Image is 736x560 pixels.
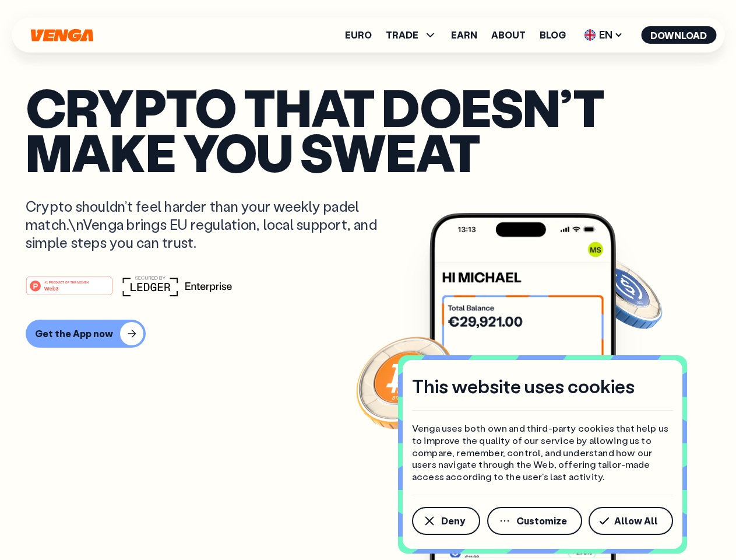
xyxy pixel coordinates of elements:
button: Get the App now [26,320,146,348]
button: Download [641,26,716,44]
a: About [491,30,526,40]
p: Crypto that doesn’t make you sweat [26,85,710,174]
tspan: Web3 [44,285,59,291]
a: Get the App now [26,320,710,348]
button: Deny [412,507,480,535]
span: TRADE [386,30,418,40]
tspan: #1 PRODUCT OF THE MONTH [44,280,89,283]
span: Deny [441,516,465,526]
span: EN [580,26,627,44]
div: Get the App now [35,328,113,339]
p: Venga uses both own and third-party cookies that help us to improve the quality of our service by... [412,422,673,483]
img: flag-uk [584,29,596,41]
img: USDC coin [581,251,665,335]
a: #1 PRODUCT OF THE MONTHWeb3 [26,283,113,298]
a: Euro [345,30,372,40]
a: Blog [540,30,566,40]
p: Crypto shouldn’t feel harder than your weekly padel match.\nVenga brings EU regulation, local sup... [26,197,394,252]
svg: Home [29,29,94,42]
button: Customize [487,507,582,535]
a: Earn [451,30,477,40]
h4: This website uses cookies [412,374,635,398]
img: Bitcoin [354,330,459,435]
span: Allow All [614,516,658,526]
span: Customize [516,516,567,526]
span: TRADE [386,28,437,42]
button: Allow All [589,507,673,535]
